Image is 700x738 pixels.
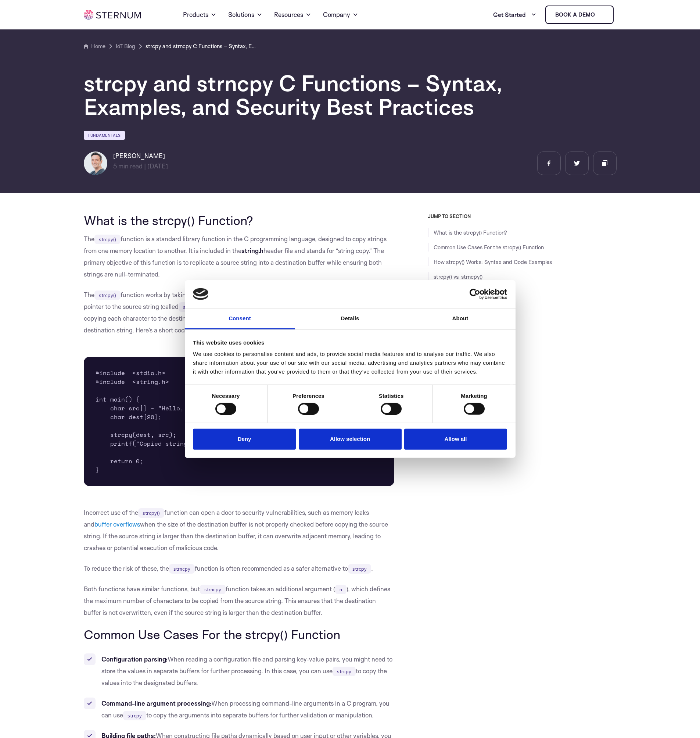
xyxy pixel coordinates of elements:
[193,350,507,376] div: We use cookies to personalise content and ads, to provide social media features and to analyse ou...
[84,131,125,140] a: Fundamentals
[434,229,507,236] a: What is the strcpy() Function?
[84,42,105,51] a: Home
[405,309,516,329] a: About
[404,429,507,450] button: Allow all
[598,12,604,18] img: sternum iot
[274,1,311,28] a: Resources
[461,393,487,399] strong: Marketing
[193,288,208,300] img: logo
[84,151,107,175] img: Igal Zeifman
[113,151,168,160] h6: [PERSON_NAME]
[333,667,356,676] code: strcpy
[169,564,195,574] code: strncpy
[299,429,402,450] button: Allow selection
[84,213,395,227] h2: What is the strcpy() Function?
[348,564,371,574] code: strcpy
[94,235,121,244] code: strcpy()
[101,655,168,663] strong: Configuration parsing:
[379,393,404,399] strong: Statistics
[434,259,552,265] a: How strcpy() Works: Syntax and Code Examples
[185,309,295,329] a: Consent
[84,507,395,554] p: Incorrect use of the function can open a door to security vulnerabilities, such as memory leaks a...
[138,508,164,518] code: strcpy()
[116,42,135,51] a: IoT Blog
[84,563,395,574] p: To reduce the risk of these, the function is often recommended as a safer alternative to .
[434,273,482,280] a: strcpy() vs. strncpy()
[84,583,395,618] p: Both functions have similar functions, but function takes an additional argument ( ), which defin...
[147,162,168,170] span: [DATE]
[146,42,256,51] a: strcpy and strncpy C Functions – Syntax, Examples, and Security Best Practices
[94,290,121,300] code: strcpy()
[84,653,395,689] li: When reading a configuration file and parsing key-value pairs, you might need to store the values...
[292,393,324,399] strong: Preferences
[295,309,405,329] a: Details
[228,1,262,28] a: Solutions
[84,71,525,118] h1: strcpy and strncpy C Functions – Syntax, Examples, and Security Best Practices
[179,302,194,312] code: src
[545,6,614,24] a: Book a demo
[200,585,226,594] code: strncpy
[428,213,617,219] h3: JUMP TO SECTION
[335,585,347,594] code: n
[434,244,544,251] a: Common Use Cases For the strcpy() Function
[101,699,211,707] strong: Command-line argument processing:
[84,698,395,721] li: When processing command-line arguments in a C program, you can use to copy the arguments into sep...
[113,162,146,170] span: min read |
[84,627,395,641] h2: Common Use Cases For the strcpy() Function
[123,711,146,720] code: strcpy
[84,10,141,19] img: sternum iot
[212,393,240,399] strong: Necessary
[84,289,395,336] p: The function works by taking two arguments: a pointer to the destination buffer (called ) and a p...
[443,289,507,300] a: Usercentrics Cookiebot - opens in a new window
[193,338,507,347] div: This website uses cookies
[84,357,395,486] pre: #include <stdio.h> #include <string.h> int main() { char src[] = "Hello, World!"; char dest[20]; ...
[323,1,358,28] a: Company
[193,429,296,450] button: Deny
[493,7,536,22] a: Get Started
[241,247,263,254] strong: string.h
[84,233,395,280] p: The function is a standard library function in the C programming language, designed to copy strin...
[113,162,117,170] span: 5
[183,1,216,28] a: Products
[94,520,140,528] a: buffer overflows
